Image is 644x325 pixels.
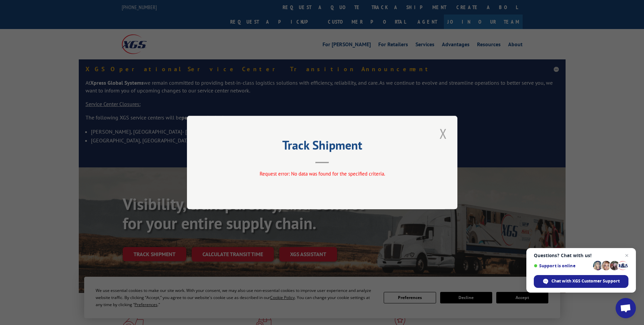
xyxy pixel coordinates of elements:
h2: Track Shipment [221,140,424,153]
a: Open chat [616,298,636,318]
button: Close modal [437,124,449,143]
span: Support is online [534,263,591,268]
span: Chat with XGS Customer Support [534,275,628,288]
span: Questions? Chat with us! [534,253,628,258]
span: Request error: No data was found for the specified criteria. [259,170,385,177]
span: Chat with XGS Customer Support [551,278,620,284]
